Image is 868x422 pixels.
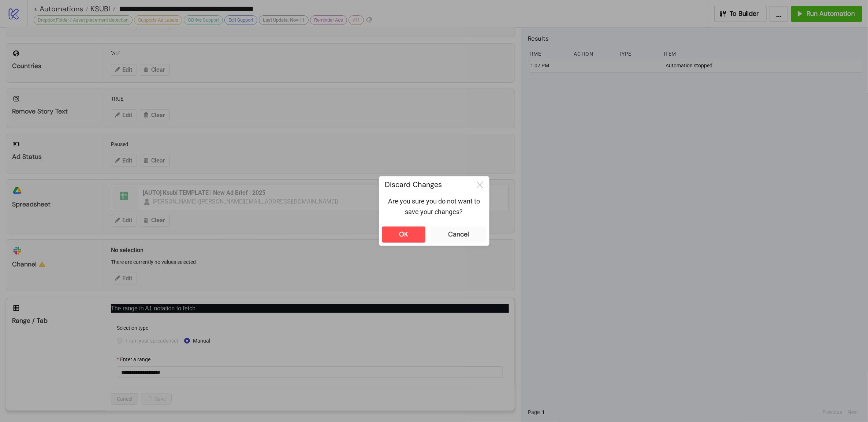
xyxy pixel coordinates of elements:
div: Discard Changes [379,176,471,193]
button: Cancel [431,227,486,243]
p: Are you sure you do not want to save your changes? [385,196,483,217]
div: Cancel [448,230,469,239]
button: OK [382,227,425,243]
div: OK [399,230,408,239]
